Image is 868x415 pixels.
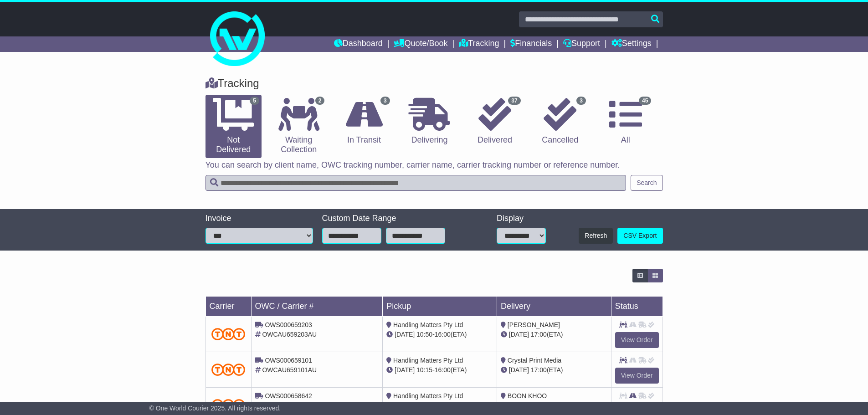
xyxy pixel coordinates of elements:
div: (ETA) [501,401,607,410]
div: (ETA) [501,330,607,339]
p: You can search by client name, OWC tracking number, carrier name, carrier tracking number or refe... [205,160,663,170]
td: Pickup [383,297,497,317]
button: Refresh [579,228,613,244]
span: [DATE] [395,331,415,338]
span: OWS000659101 [265,357,312,364]
span: 5 [250,97,259,105]
td: Delivery [497,297,611,317]
span: © One World Courier 2025. All rights reserved. [149,405,281,412]
td: Status [611,297,663,317]
img: TNT_Domestic.png [211,364,246,376]
span: [DATE] [509,366,529,374]
a: Settings [611,36,652,52]
span: 2 [315,97,325,105]
a: Quote/Book [394,36,447,52]
a: 5 Not Delivered [205,95,262,158]
img: TNT_Domestic.png [211,399,246,411]
div: Custom Date Range [322,214,468,224]
td: Carrier [205,297,251,317]
div: (ETA) [501,365,607,375]
a: 45 All [597,95,653,149]
span: Crystal Print Media [508,357,561,364]
span: 17:00 [531,366,547,374]
span: 3 [576,97,586,105]
span: [DATE] [509,331,529,338]
a: Dashboard [334,36,383,52]
span: [PERSON_NAME] [508,321,560,328]
a: Tracking [459,36,499,52]
span: Handling Matters Pty Ltd [393,392,463,400]
div: - (ETA) [386,365,493,375]
div: Display [497,214,546,224]
span: 3 [380,97,390,105]
a: 3 In Transit [336,95,392,149]
a: 3 Cancelled [532,95,588,149]
div: - (ETA) [386,330,493,339]
span: 16:00 [435,331,451,338]
span: 10:50 [416,331,432,338]
span: Handling Matters Pty Ltd [393,321,463,328]
div: Invoice [205,214,313,224]
td: OWC / Carrier # [251,297,383,317]
span: 10:15 [416,366,432,374]
div: - (ETA) [386,401,493,410]
span: 45 [639,97,651,105]
span: [DATE] [395,366,415,374]
span: OWCAU659203AU [262,331,317,338]
span: OWS000659203 [265,321,312,328]
span: 16:00 [435,366,451,374]
a: View Order [615,332,659,348]
span: BOON KHOO [508,392,547,400]
span: Handling Matters Pty Ltd [393,357,463,364]
a: Support [563,36,600,52]
span: 37 [508,97,520,105]
div: Tracking [201,77,668,90]
span: OWCAU659101AU [262,366,317,374]
a: 37 Delivered [467,95,523,149]
button: Search [631,175,663,191]
span: 17:00 [531,331,547,338]
a: 2 Waiting Collection [271,95,327,158]
img: TNT_Domestic.png [211,328,246,340]
span: OWS000658642 [265,392,312,400]
a: Financials [510,36,552,52]
a: View Order [615,368,659,384]
a: Delivering [401,95,457,149]
a: CSV Export [617,228,663,244]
